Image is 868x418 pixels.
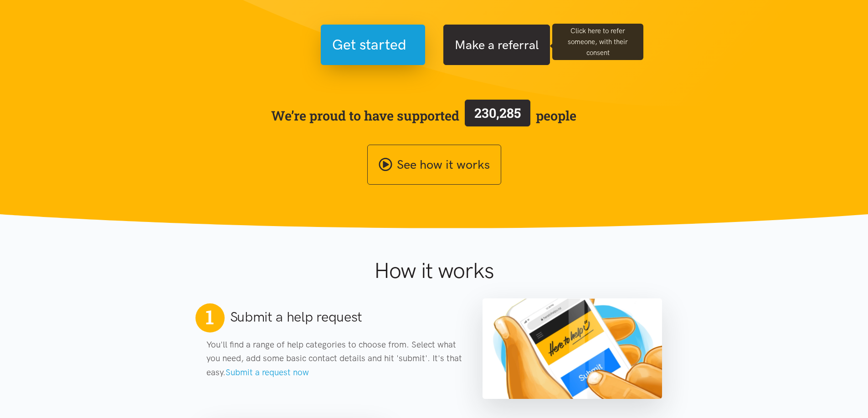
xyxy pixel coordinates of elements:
[321,25,425,65] button: Get started
[230,307,363,327] h2: Submit a help request
[285,257,583,284] h1: How it works
[271,98,576,133] span: We’re proud to have supported people
[205,305,214,329] span: 1
[459,98,536,133] a: 230,285
[206,338,465,379] p: You'll find a range of help categories to choose from. Select what you need, add some basic conta...
[226,367,309,378] a: Submit a request now
[474,104,521,121] span: 230,285
[332,33,406,56] span: Get started
[552,24,643,60] div: Click here to refer someone, with their consent
[443,25,550,65] button: Make a referral
[367,145,501,185] a: See how it works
